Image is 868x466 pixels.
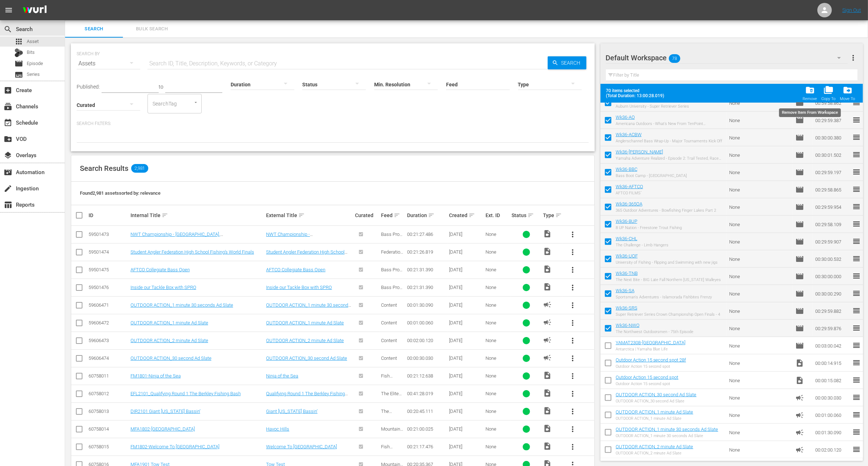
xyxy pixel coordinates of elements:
[838,83,857,103] button: Move To
[812,198,852,216] td: 00:29:59.954
[616,121,724,126] div: Americana Outdoors - What’s New From TenPoint Crossbows
[812,285,852,302] td: 00:30:00.290
[616,409,693,415] a: OUTDOOR ACTION_1 minute Ad Slate
[616,104,689,109] div: Auburn University - Super Retriever Series
[449,320,483,325] div: [DATE]
[266,267,325,272] a: AFTCO Collegiate Bass Open
[4,135,12,143] span: VOD
[407,211,447,220] div: Duration
[131,373,181,379] a: FM1801-Ninja of the Sea
[89,267,128,272] div: 59501475
[266,426,289,432] a: Havoc Hills
[131,338,208,343] a: OUTDOOR ACTION_2 minute Ad Slate
[812,302,852,320] td: 00:29:59.882
[616,132,642,137] a: Wk36-ACBW
[616,115,635,120] a: Wk36-AO
[800,83,819,103] button: Remove
[852,150,861,159] span: reorder
[568,301,577,310] span: more_vert
[543,318,552,327] span: AD
[266,338,344,343] a: OUTDOOR ACTION_2 minute Ad Slate
[852,254,861,263] span: reorder
[616,173,687,178] div: Bass Boot Camp - [GEOGRAPHIC_DATA]
[355,212,379,218] div: Curated
[127,25,176,33] span: Bulk Search
[616,347,686,351] div: Antarctica | Yamaha Blue Life
[381,373,402,384] span: Fish Mavericks
[795,359,804,367] span: Video
[812,389,852,406] td: 00:00:30.030
[486,212,509,218] div: Ext. ID
[543,389,552,397] span: Video
[616,219,637,224] a: Wk36-8UP
[266,444,337,449] a: Welcome To [GEOGRAPHIC_DATA]
[616,184,643,189] a: Wk36-AFTCO
[266,232,325,248] a: NWT Championship - [GEOGRAPHIC_DATA], [GEOGRAPHIC_DATA] - Part 2
[27,60,43,67] span: Episode
[812,146,852,164] td: 00:30:01.502
[795,203,804,211] span: Episode
[852,358,861,367] span: reorder
[616,427,718,432] a: OUTDOOR ACTION_1 minute 30 seconds Ad Slate
[616,149,663,155] a: Wk36-[PERSON_NAME]
[616,357,686,363] a: Outdoor Action 15 second spot 28f
[564,297,581,314] button: more_vert
[795,220,804,229] span: Episode
[486,355,509,361] div: None
[407,285,447,290] div: 00:21:31.390
[407,409,447,414] div: 00:20:45.111
[449,409,483,414] div: [DATE]
[852,324,861,332] span: reorder
[726,250,792,268] td: None
[726,129,792,146] td: None
[266,320,344,325] a: OUTDOOR ACTION_1 minute Ad Slate
[812,406,852,424] td: 00:01:00.060
[449,285,483,290] div: [DATE]
[89,212,128,218] div: ID
[568,372,577,380] span: more_vert
[77,53,140,74] div: Assets
[4,25,12,34] span: Search
[89,232,128,237] div: 59501473
[616,243,669,247] div: The Challenge - Limb Hangers
[381,355,397,361] span: Content
[159,84,163,90] span: to
[131,164,148,173] span: 2,981
[726,216,792,233] td: None
[527,212,534,219] span: sort
[726,181,792,198] td: None
[616,375,679,380] a: Outdoor Action 15 second spot
[449,249,483,255] div: [DATE]
[568,266,577,274] span: more_vert
[812,372,852,389] td: 00:00:15.082
[726,233,792,250] td: None
[449,267,483,272] div: [DATE]
[381,320,397,325] span: Content
[616,271,638,276] a: Wk36-TNB
[89,373,128,379] div: 60758011
[564,403,581,420] button: more_vert
[4,102,12,111] span: Channels
[812,233,852,250] td: 00:29:59.907
[606,93,668,98] span: (Total Duration: 13:00:28.019)
[77,84,100,90] span: Published:
[568,443,577,451] span: more_vert
[4,151,12,160] span: Overlays
[568,407,577,416] span: more_vert
[486,409,509,414] div: None
[564,420,581,438] button: more_vert
[407,355,447,361] div: 00:00:30.030
[726,164,792,181] td: None
[89,391,128,396] div: 60758012
[381,391,402,407] span: The Elite Fishing League
[726,94,792,112] td: None
[616,364,686,369] div: Outdoor Action 15 second spot
[843,85,852,95] span: drive_file_move
[27,71,40,78] span: Series
[726,146,792,164] td: None
[449,373,483,379] div: [DATE]
[616,288,634,293] a: Wk36-SA
[449,355,483,361] div: [DATE]
[131,444,219,449] a: FM1802-Welcome To [GEOGRAPHIC_DATA]
[852,98,861,107] span: reorder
